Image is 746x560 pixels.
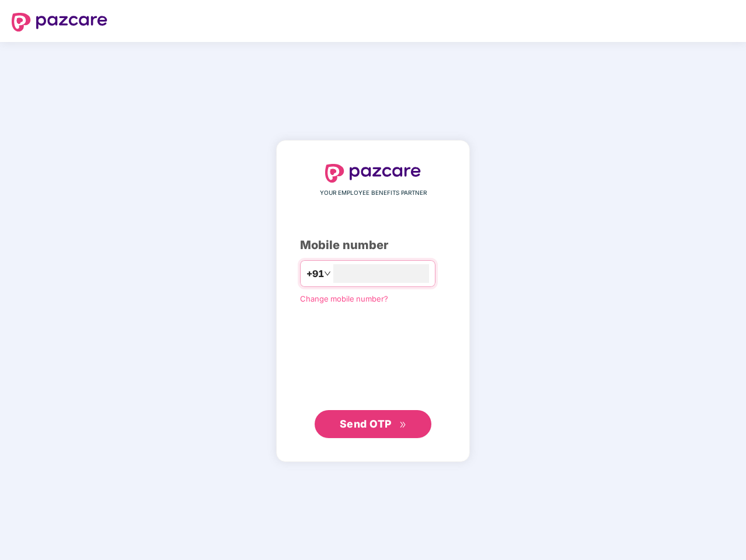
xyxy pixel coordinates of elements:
[340,418,392,430] span: Send OTP
[300,236,446,254] div: Mobile number
[320,188,427,198] span: YOUR EMPLOYEE BENEFITS PARTNER
[306,267,324,281] span: +91
[12,13,107,32] img: logo
[399,421,407,429] span: double-right
[325,164,421,183] img: logo
[300,294,388,303] a: Change mobile number?
[315,410,431,438] button: Send OTPdouble-right
[324,270,331,277] span: down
